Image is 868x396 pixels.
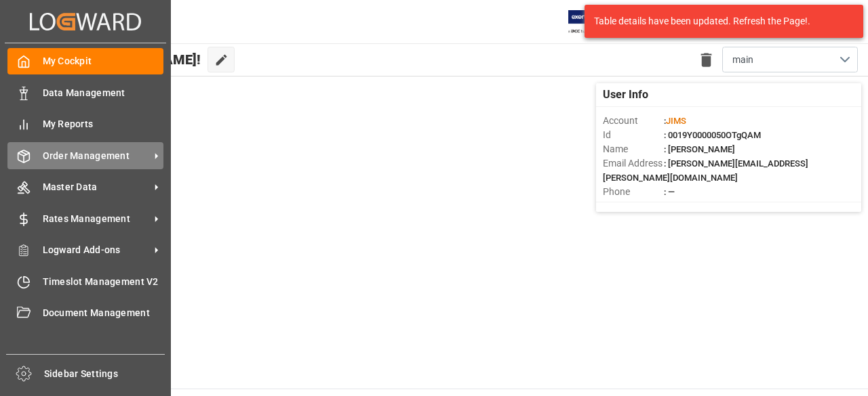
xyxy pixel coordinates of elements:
span: Rates Management [43,212,150,226]
span: : [PERSON_NAME][EMAIL_ADDRESS][PERSON_NAME][DOMAIN_NAME] [603,158,808,183]
span: Order Management [43,149,150,163]
div: Table details have been updated. Refresh the Page!. [594,14,844,28]
span: Id [603,128,664,142]
span: : Shipper [664,201,698,211]
button: open menu [722,47,858,72]
span: : [PERSON_NAME] [664,144,735,154]
span: My Reports [43,117,164,131]
span: Logward Add-ons [43,243,150,257]
span: Sidebar Settings [44,367,165,381]
a: Timeslot Management V2 [7,268,163,294]
a: My Cockpit [7,48,163,74]
span: Document Management [43,306,164,320]
span: Email Address [603,156,664,171]
span: User Info [603,87,648,103]
span: : [664,116,686,126]
span: Phone [603,185,664,199]
span: Timeslot Management V2 [43,275,164,289]
a: Document Management [7,300,163,326]
span: Name [603,142,664,156]
span: My Cockpit [43,54,164,68]
span: Account [603,114,664,128]
span: Master Data [43,180,150,194]
a: Data Management [7,79,163,106]
img: Exertis%20JAM%20-%20Email%20Logo.jpg_1722504956.jpg [568,10,615,34]
span: main [732,53,753,67]
span: Data Management [43,86,164,100]
span: Account Type [603,199,664,213]
a: My Reports [7,111,163,137]
span: : — [664,187,675,197]
span: : 0019Y0000050OTgQAM [664,130,761,140]
span: JIMS [666,116,686,126]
